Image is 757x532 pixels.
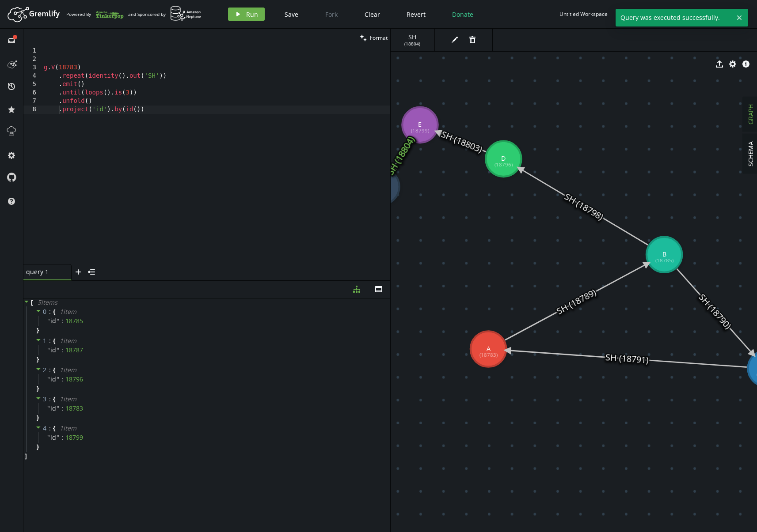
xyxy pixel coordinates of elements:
[61,317,63,325] span: :
[65,434,83,441] div: 18799
[358,8,387,21] button: Clear
[616,9,733,26] span: Query was executed successfully.
[452,10,473,19] span: Donate
[23,47,42,55] div: 1
[66,7,124,22] div: Powered By
[65,375,83,383] div: 18796
[35,355,39,363] span: }
[43,395,47,403] span: 3
[65,317,83,325] div: 18785
[721,8,750,21] button: Sign In
[53,337,55,345] span: {
[23,97,42,106] div: 7
[43,424,47,432] span: 4
[50,375,57,383] span: id
[57,404,60,412] span: "
[60,307,76,316] span: 1 item
[365,10,380,19] span: Clear
[61,346,63,354] span: :
[47,375,50,383] span: "
[246,10,258,19] span: Run
[418,120,422,128] tspan: E
[65,346,83,354] div: 18787
[57,375,60,383] span: "
[325,10,338,19] span: Fork
[479,351,497,358] tspan: (18783)
[411,127,429,134] tspan: (18799)
[35,414,39,422] span: }
[61,375,63,383] span: :
[23,452,27,460] span: ]
[53,395,55,403] span: {
[49,366,51,374] span: :
[47,404,50,412] span: "
[400,8,432,21] button: Revert
[49,395,51,403] span: :
[228,8,265,21] button: Run
[60,366,76,374] span: 1 item
[662,250,666,258] tspan: B
[49,308,51,316] span: :
[47,346,50,354] span: "
[43,307,47,316] span: 0
[746,104,755,125] span: GRAPH
[486,344,491,353] tspan: A
[65,404,83,412] div: 18783
[43,366,47,374] span: 2
[49,337,51,345] span: :
[38,298,57,306] span: 5 item s
[49,424,51,432] span: :
[285,10,298,19] span: Save
[35,326,39,334] span: }
[35,443,39,451] span: }
[278,8,305,21] button: Save
[35,385,39,392] span: }
[60,336,76,345] span: 1 item
[47,317,50,325] span: "
[53,424,55,432] span: {
[26,268,61,276] span: query 1
[170,6,202,21] img: AWS Neptune
[57,346,60,354] span: "
[50,317,57,325] span: id
[128,6,202,23] div: and Sponsored by
[50,434,57,441] span: id
[23,72,42,80] div: 4
[23,80,42,89] div: 5
[399,33,426,41] span: SH
[61,434,63,441] span: :
[445,8,480,21] button: Donate
[60,424,76,432] span: 1 item
[559,11,608,17] div: Untitled Workspace
[50,346,57,354] span: id
[23,106,42,114] div: 8
[43,336,47,345] span: 1
[57,317,60,325] span: "
[318,8,345,21] button: Fork
[57,433,60,441] span: "
[407,10,426,19] span: Revert
[47,433,50,441] span: "
[23,55,42,64] div: 2
[50,404,57,412] span: id
[370,34,388,42] span: Format
[23,89,42,97] div: 6
[23,64,42,72] div: 3
[53,308,55,316] span: {
[357,29,390,47] button: Format
[404,41,420,47] span: ( 18804 )
[501,154,506,162] tspan: D
[494,161,512,168] tspan: (18796)
[61,404,63,412] span: :
[60,395,76,403] span: 1 item
[31,298,33,306] span: [
[655,257,673,264] tspan: (18785)
[53,366,55,374] span: {
[746,141,755,166] span: SCHEMA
